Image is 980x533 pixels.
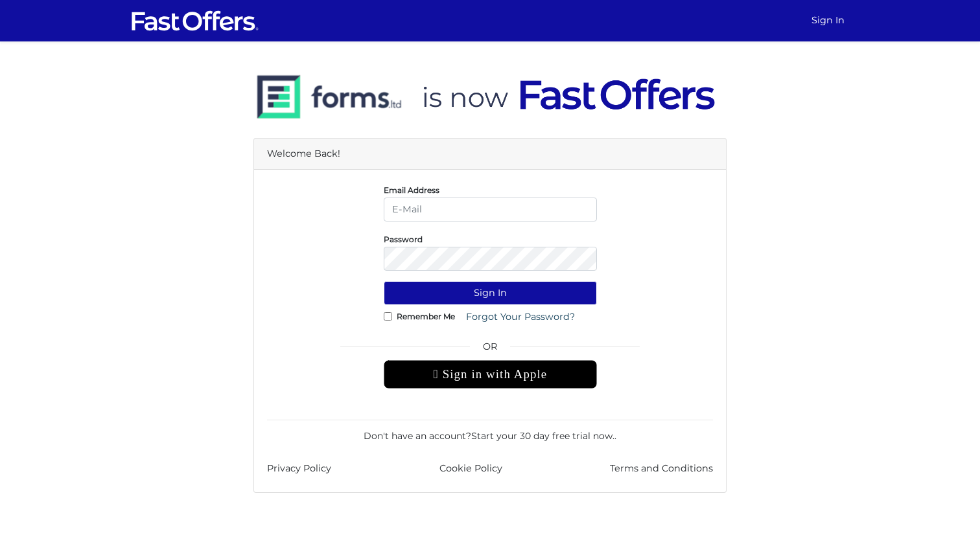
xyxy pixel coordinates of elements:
[397,315,455,318] label: Remember Me
[471,430,614,442] a: Start your 30 day free trial now.
[384,188,439,192] label: Email Address
[384,238,423,241] label: Password
[806,8,850,33] a: Sign In
[610,461,713,476] a: Terms and Conditions
[458,305,583,329] a: Forgot Your Password?
[439,461,502,476] a: Cookie Policy
[267,420,713,443] div: Don't have an account? .
[267,461,331,476] a: Privacy Policy
[384,281,597,305] button: Sign In
[254,139,726,170] div: Welcome Back!
[384,360,597,389] div: Sign in with Apple
[384,198,597,221] input: E-Mail
[384,339,597,360] span: OR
